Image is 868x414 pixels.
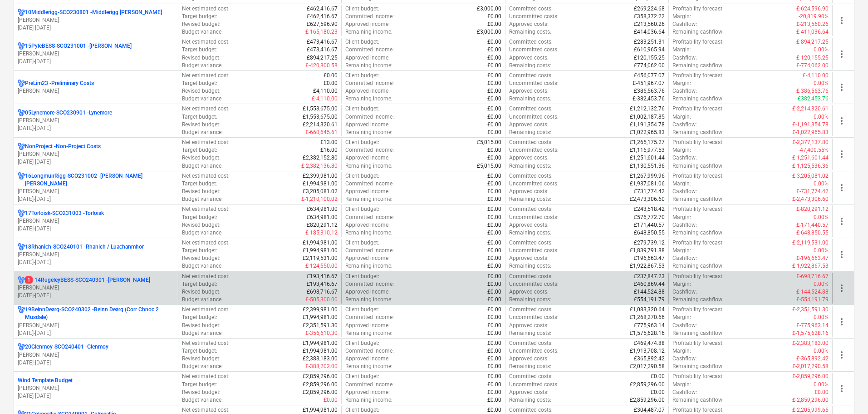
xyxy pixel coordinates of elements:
[630,195,665,203] p: £2,473,306.60
[18,150,174,158] p: [PERSON_NAME]
[634,54,665,62] p: £120,155.25
[18,9,25,16] div: Project has multi currencies enabled
[182,5,230,13] p: Net estimated cost :
[487,188,501,195] p: £0.00
[307,54,338,62] p: £894,217.25
[487,72,501,80] p: £0.00
[796,54,829,62] p: £-120,155.25
[634,38,665,46] p: £283,251.31
[25,209,104,217] p: 17Torloisk-SCO231003 - Torloisk
[799,146,829,154] p: -47,400.55%
[814,80,829,87] p: 0.00%
[345,13,394,20] p: Committed income :
[672,20,697,28] p: Cashflow :
[672,221,697,229] p: Cashflow :
[796,87,829,95] p: £-386,563.76
[345,20,390,28] p: Approved income :
[630,154,665,162] p: £1,251,601.44
[672,229,724,237] p: Remaining cashflow :
[18,209,25,217] div: Project has multi currencies enabled
[509,239,553,247] p: Committed costs :
[672,214,691,221] p: Margin :
[836,182,847,193] span: more_vert
[18,109,25,117] div: Project has multi currencies enabled
[634,62,665,70] p: £774,062.00
[672,113,691,121] p: Margin :
[18,251,174,259] p: [PERSON_NAME]
[796,28,829,36] p: £-411,036.64
[509,154,549,162] p: Approved costs :
[509,229,551,237] p: Remaining costs :
[18,125,174,132] p: [DATE] - [DATE]
[345,221,390,229] p: Approved income :
[509,205,553,213] p: Committed costs :
[487,46,501,54] p: £0.00
[798,95,829,103] p: £382,453.76
[509,146,559,154] p: Uncommitted costs :
[487,80,501,87] p: £0.00
[18,284,174,292] p: [PERSON_NAME]
[345,87,390,95] p: Approved income :
[634,205,665,213] p: £243,518.42
[303,121,338,129] p: £2,214,320.61
[509,214,559,221] p: Uncommitted costs :
[18,42,174,65] div: 15PyleBESS-SCO231001 -[PERSON_NAME][PERSON_NAME][DATE]-[DATE]
[182,105,230,113] p: Net estimated cost :
[345,5,379,13] p: Client budget :
[630,172,665,180] p: £1,267,999.96
[182,38,230,46] p: Net estimated cost :
[305,28,338,36] p: £-165,180.23
[182,146,217,154] p: Target budget :
[487,195,501,203] p: £0.00
[509,195,551,203] p: Remaining costs :
[814,214,829,221] p: 0.00%
[18,306,25,321] div: Project has multi currencies enabled
[792,195,829,203] p: £-2,473,306.60
[182,87,221,95] p: Revised budget :
[303,188,338,195] p: £3,205,081.02
[672,139,724,146] p: Profitability forecast :
[836,349,847,360] span: more_vert
[672,154,697,162] p: Cashflow :
[509,87,549,95] p: Approved costs :
[307,38,338,46] p: £473,416.67
[25,9,162,16] p: 10Middlerigg-SCO230801 - Middlerigg [PERSON_NAME]
[18,158,174,166] p: [DATE] - [DATE]
[634,72,665,80] p: £456,077.07
[18,322,174,329] p: [PERSON_NAME]
[672,95,724,103] p: Remaining cashflow :
[509,95,551,103] p: Remaining costs :
[487,62,501,70] p: £0.00
[307,214,338,221] p: £634,981.00
[630,162,665,170] p: £1,130,551.36
[814,113,829,121] p: 0.00%
[18,87,174,95] p: [PERSON_NAME]
[345,239,379,247] p: Client budget :
[182,72,230,80] p: Net estimated cost :
[634,188,665,195] p: £731,774.42
[634,229,665,237] p: £648,850.55
[487,229,501,237] p: £0.00
[18,329,174,337] p: [DATE] - [DATE]
[345,54,390,62] p: Approved income :
[182,221,221,229] p: Revised budget :
[672,87,697,95] p: Cashflow :
[836,149,847,160] span: more_vert
[477,5,501,13] p: £3,000.00
[630,105,665,113] p: £1,212,132.76
[25,109,112,117] p: 05Lynemore-SCO230901 - Lynemore
[487,146,501,154] p: £0.00
[487,239,501,247] p: £0.00
[836,249,847,260] span: more_vert
[634,5,665,13] p: £269,224.68
[182,139,230,146] p: Net estimated cost :
[25,276,150,284] p: 14RugeleyBESS-SCO240301 - [PERSON_NAME]
[345,172,379,180] p: Client budget :
[182,121,221,129] p: Revised budget :
[312,95,338,103] p: £-4,110.00
[345,38,379,46] p: Client budget :
[18,109,174,132] div: 05Lynemore-SCO230901 -Lynemore[PERSON_NAME][DATE]-[DATE]
[182,62,223,70] p: Budget variance :
[509,62,551,70] p: Remaining costs :
[18,377,174,400] div: Wind Template Budget[PERSON_NAME][DATE]-[DATE]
